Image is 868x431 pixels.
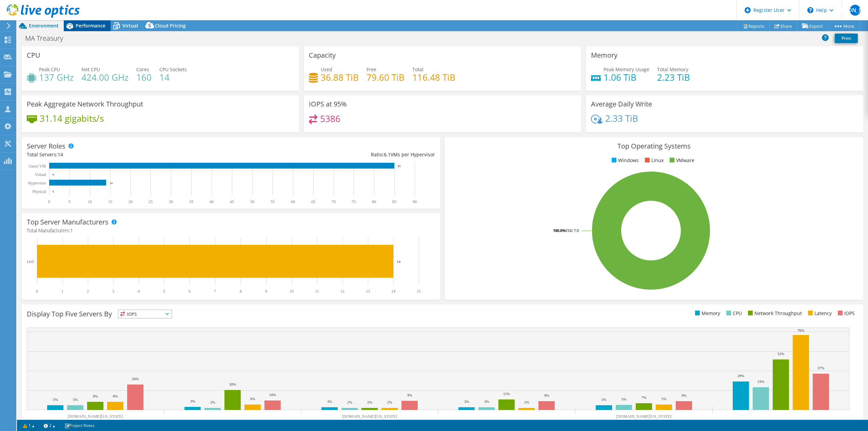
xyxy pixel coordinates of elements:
[737,21,770,31] a: Reports
[32,189,46,194] text: Physical
[817,366,824,370] text: 37%
[87,289,89,294] text: 2
[309,52,336,59] h3: Capacity
[27,151,231,158] div: Total Servers:
[230,199,234,204] text: 45
[384,151,391,158] span: 6.1
[27,100,143,108] h3: Peak Aggregate Network Throughput
[132,377,139,381] text: 26%
[138,289,140,294] text: 4
[129,199,133,204] text: 20
[769,21,797,31] a: Share
[642,395,647,399] text: 7%
[22,35,74,42] h1: MA Treasury
[108,199,112,204] text: 15
[36,289,38,294] text: 0
[118,310,172,318] span: IOPS
[155,22,186,29] span: Cloud Pricing
[367,400,372,404] text: 2%
[412,74,455,81] h4: 116.48 TiB
[352,199,356,204] text: 75
[68,199,71,204] text: 5
[397,259,401,263] text: 14
[327,399,332,404] text: 3%
[366,289,370,294] text: 13
[657,66,688,73] span: Total Memory
[566,228,579,233] tspan: ESXi 7.0
[622,397,627,401] text: 5%
[450,142,858,150] h3: Top Operating Systems
[605,115,638,122] h4: 2.33 TiB
[311,199,315,204] text: 65
[290,289,294,294] text: 10
[332,199,336,204] text: 70
[398,164,401,168] text: 85
[112,289,114,294] text: 3
[61,289,63,294] text: 1
[81,74,129,81] h4: 424.00 GHz
[610,157,639,164] li: Windows
[643,157,664,164] li: Linux
[27,218,108,226] h3: Top Server Manufacturers
[27,142,65,150] h3: Server Roles
[39,421,60,430] a: 2
[210,400,215,404] text: 2%
[413,199,417,204] text: 90
[88,199,92,204] text: 10
[464,399,469,404] text: 3%
[229,382,236,386] text: 20%
[70,227,73,234] span: 1
[746,310,802,317] li: Network Throughput
[777,352,784,356] text: 52%
[136,74,152,81] h4: 160
[662,397,667,401] text: 5%
[367,66,376,73] span: Free
[18,421,39,430] a: 1
[27,52,40,59] h3: CPU
[309,100,347,108] h3: IOPS at 95%
[269,393,276,397] text: 10%
[93,394,98,398] text: 8%
[315,289,319,294] text: 11
[149,199,153,204] text: 25
[347,400,352,404] text: 2%
[110,181,113,185] text: 14
[828,21,860,31] a: More
[340,289,344,294] text: 12
[321,66,332,73] span: Used
[159,74,187,81] h4: 14
[27,227,435,234] h4: Total Manufacturers:
[850,5,861,16] span: [PERSON_NAME]
[484,399,489,404] text: 3%
[53,190,54,193] text: 0
[604,66,649,73] span: Peak Memory Usage
[320,115,340,122] h4: 5386
[291,199,295,204] text: 60
[387,400,392,404] text: 2%
[60,421,99,430] a: Project Notes
[250,199,254,204] text: 50
[265,289,267,294] text: 9
[553,228,566,233] tspan: 100.0%
[372,199,376,204] text: 80
[797,328,804,332] text: 76%
[503,392,510,396] text: 11%
[524,400,529,404] text: 2%
[601,397,607,401] text: 5%
[39,66,60,73] span: Peak CPU
[544,393,549,397] text: 9%
[53,173,54,176] text: 0
[113,394,118,398] text: 8%
[29,22,59,29] span: Environment
[806,310,832,317] li: Latency
[136,66,149,73] span: Cores
[190,399,195,403] text: 3%
[40,115,104,122] h4: 31.14 gigabits/s
[342,414,397,419] text: [DOMAIN_NAME][US_STATE]
[163,289,165,294] text: 5
[231,151,435,158] div: Ratio: VMs per Hypervisor
[836,310,855,317] li: IOPS
[58,151,63,158] span: 14
[407,393,412,397] text: 9%
[250,397,255,401] text: 6%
